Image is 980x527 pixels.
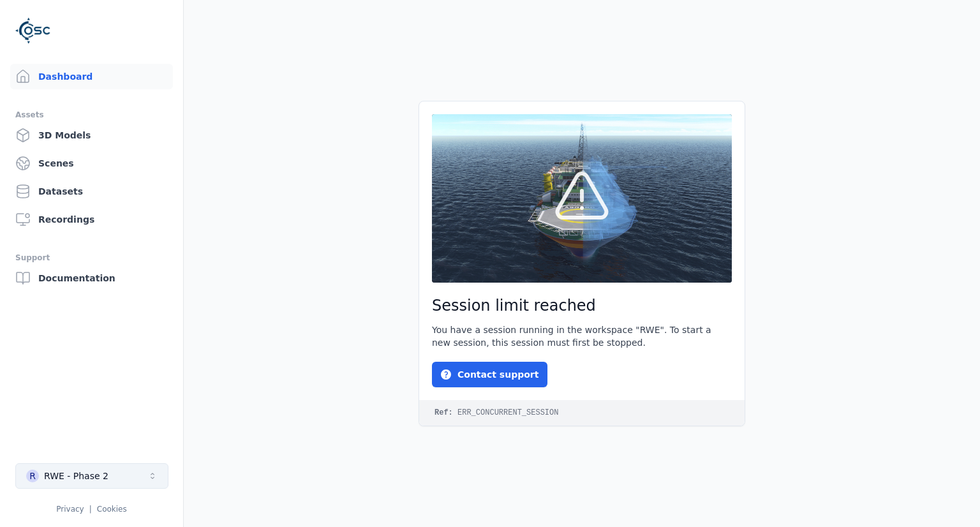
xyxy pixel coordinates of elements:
[97,505,127,514] a: Cookies
[10,207,173,232] a: Recordings
[56,505,84,514] a: Privacy
[15,250,168,265] div: Support
[10,64,173,89] a: Dashboard
[432,362,547,387] button: Contact support
[44,470,108,482] div: RWE - Phase 2
[89,505,92,514] span: |
[15,463,168,489] button: Select a workspace
[10,122,173,148] a: 3D Models
[434,408,453,417] strong: Ref:
[432,295,732,316] h2: Session limit reached
[26,470,39,482] div: R
[419,400,745,426] code: ERR_CONCURRENT_SESSION
[432,323,732,349] div: You have a session running in the workspace "RWE". To start a new session, this session must firs...
[15,107,168,122] div: Assets
[10,151,173,176] a: Scenes
[10,265,173,291] a: Documentation
[10,179,173,204] a: Datasets
[15,13,51,48] img: Logo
